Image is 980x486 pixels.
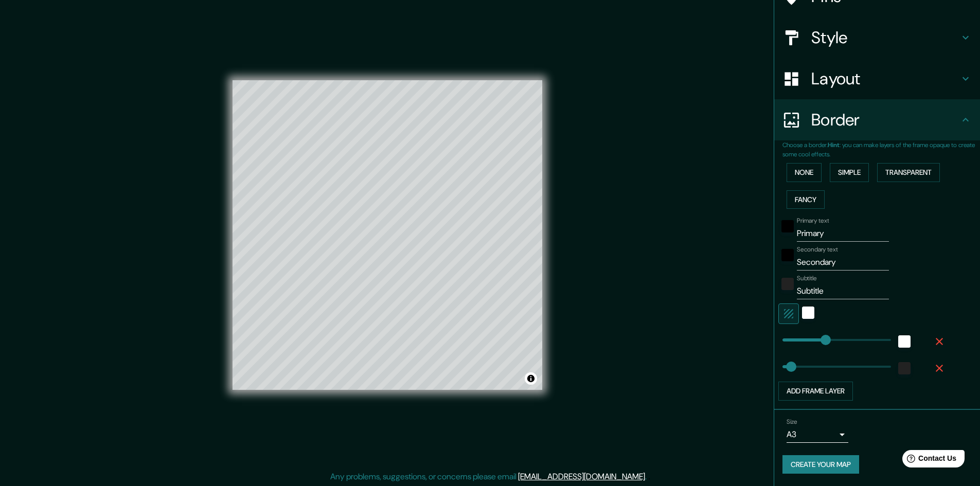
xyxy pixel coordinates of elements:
[888,446,969,475] iframe: Help widget launcher
[787,417,797,426] label: Size
[781,278,794,290] button: color-222222
[781,220,794,232] button: black
[778,382,853,401] button: Add frame layer
[774,58,980,99] div: Layout
[797,274,817,283] label: Subtitle
[830,163,869,182] button: Simple
[811,68,959,89] h4: Layout
[811,27,959,48] h4: Style
[787,163,822,182] button: None
[774,17,980,58] div: Style
[647,471,648,483] div: .
[781,249,794,261] button: black
[797,245,838,254] label: Secondary text
[797,217,829,225] label: Primary text
[898,362,911,374] button: color-222222
[828,141,840,149] b: Hint
[787,426,848,443] div: A3
[877,163,940,182] button: Transparent
[330,471,647,483] p: Any problems, suggestions, or concerns please email .
[802,307,814,319] button: white
[518,471,645,482] a: [EMAIL_ADDRESS][DOMAIN_NAME]
[782,140,980,159] p: Choose a border. : you can make layers of the frame opaque to create some cool effects.
[787,190,825,209] button: Fancy
[898,335,911,348] button: white
[525,372,537,385] button: Toggle attribution
[811,110,959,130] h4: Border
[782,455,859,474] button: Create your map
[648,471,650,483] div: .
[774,99,980,140] div: Border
